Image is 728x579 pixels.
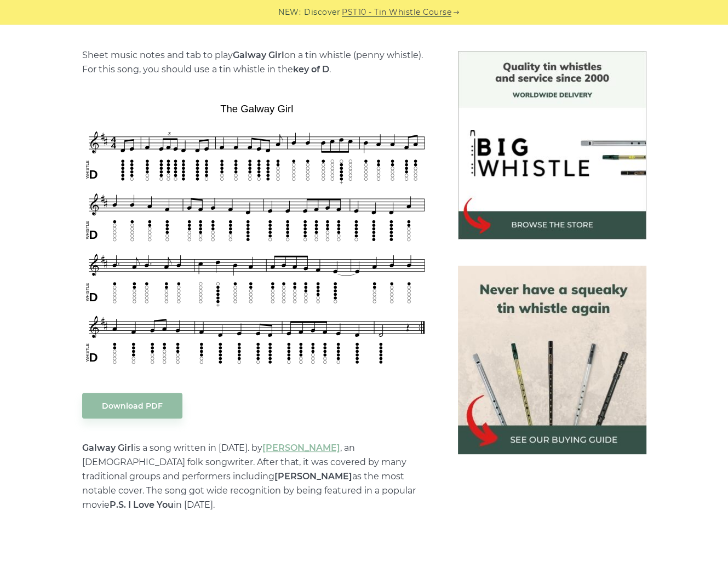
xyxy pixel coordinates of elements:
[82,99,432,371] img: The Galway Girl Tin Whistle Tab & Sheet Music
[82,393,182,419] a: Download PDF
[293,64,329,74] strong: key of D
[82,441,432,512] p: is a song written in [DATE]. by , an [DEMOGRAPHIC_DATA] folk songwriter. After that, it was cover...
[304,6,340,19] span: Discover
[82,443,134,453] strong: Galway Girl
[233,50,284,60] strong: Galway Girl
[82,48,432,77] p: Sheet music notes and tab to play on a tin whistle (penny whistle). For this song, you should use...
[278,6,301,19] span: NEW:
[458,266,646,454] img: tin whistle buying guide
[110,500,174,510] strong: P.S. I Love You
[262,443,340,453] a: [PERSON_NAME]
[274,471,352,481] strong: [PERSON_NAME]
[458,51,646,239] img: BigWhistle Tin Whistle Store
[342,6,451,19] a: PST10 - Tin Whistle Course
